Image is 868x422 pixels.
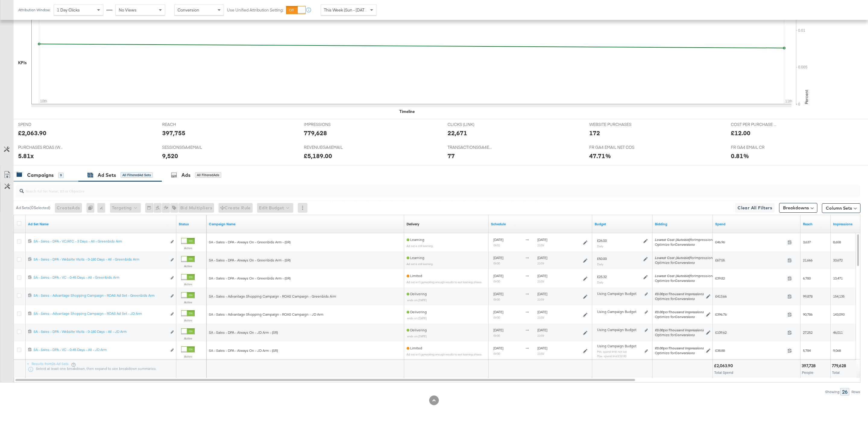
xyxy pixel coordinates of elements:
span: [DATE] [537,328,547,332]
text: Percent [804,90,809,104]
span: [DATE] [537,274,547,278]
span: Learning [407,255,424,260]
label: Active [181,336,195,340]
sub: 08:02 [493,243,500,247]
span: £38.88 [715,348,785,353]
div: SA - Sales - DPA - VC - 0-45 Days - All - JD Arm [33,347,167,352]
a: Shows the current budget of Ad Set. [595,222,650,227]
div: £5,189.00 [304,152,332,160]
span: Conversion [178,7,199,13]
span: [DATE] [493,310,503,314]
div: All Filtered Ad Sets [121,172,153,178]
span: No Views [119,7,137,13]
span: 33,672 [833,258,843,262]
div: 397,755 [162,129,185,137]
div: 0 [86,203,97,213]
input: Search Ad Set Name, ID or Objective [24,183,781,194]
span: SPEND [18,122,63,127]
span: £396.76 [715,312,785,317]
span: Limited [407,346,422,350]
sub: 23:59 [537,243,544,247]
span: £109.62 [715,330,785,335]
div: Attribution Window: [18,8,51,12]
div: Using Campaign Budget [597,327,643,332]
a: SA - Sales - DPA - VC/ATC - 3 Days - All - Greenbids Arm [33,239,167,245]
sub: Ad set is still learning. [407,244,433,248]
em: Lowest Cost (Autobid) [655,237,690,242]
span: [DATE] [493,292,503,296]
label: Active [181,355,195,358]
sub: Ad set is still learning. [407,262,433,266]
div: Optimize for [655,242,715,247]
em: £0.00 [655,310,663,314]
sub: ends on [DATE] [407,316,427,320]
span: 154,135 [833,294,844,299]
span: 9,068 [833,348,841,353]
div: SA - Sales - Advantage Shopping Campaign - ROAS Ad Set - Greenbids Arm [33,293,167,298]
div: Campaigns [27,172,54,179]
span: [DATE] [493,274,503,278]
span: FR GA4 EMAIL CR [731,145,776,150]
span: SA - Sales - DPA - Always On - JD Arm - (SR) [209,348,278,353]
sub: 09:00 [493,261,500,265]
em: Thousand Impressions [668,346,704,350]
span: TRANSACTIONSGA4EMAIL [448,145,493,150]
a: Shows when your Ad Set is scheduled to deliver. [491,222,590,227]
div: 77 [448,152,455,160]
span: SA - Sales - DPA - Always On - Greenbids Arm - (SR) [209,258,291,262]
em: Conversions [675,314,695,319]
sub: 23:59 [537,334,544,337]
span: £67.55 [715,258,785,262]
a: SA - Sales - DPA - Website Visits - 0-180 Days - All - Greenbids Arm [33,257,167,263]
em: Thousand Impressions [668,310,704,314]
span: [DATE] [493,255,503,260]
span: SA - Sales - Advantage Shopping Campaign - ROAS Campaign - Greenbids Arm [209,294,336,299]
span: SA - Sales - DPA - Always On - Greenbids Arm - (SR) [209,240,291,244]
a: SA - Sales - DPA - VC - 0-45 Days - All - JD Arm [33,347,167,354]
sub: Daily [597,262,603,266]
em: Lowest Cost (Autobid) [655,274,690,278]
sub: Daily [597,280,603,284]
em: Thousand Impressions [668,328,704,332]
div: Showing: [825,390,840,394]
div: £25.32 [597,274,607,279]
button: Breakdowns [779,203,817,213]
sub: 09:00 [493,298,500,301]
a: The number of people your ad was served to. [803,222,828,227]
label: Active [181,282,195,286]
em: Conversions [675,296,695,301]
em: Conversions [675,351,695,355]
span: Delivering [407,328,427,332]
em: Conversions [675,333,695,337]
span: £413.66 [715,294,785,299]
a: Shows the current state of your Ad Set. [179,222,204,227]
em: £0.00 [655,292,663,296]
em: Conversions [675,260,695,265]
div: Timeline [399,109,415,114]
sub: Ad set isn’t generating enough results to exit learning phase. [407,352,482,356]
div: Rows [851,390,860,394]
sub: Daily [597,244,603,248]
em: £0.00 [655,346,663,350]
span: SA - Sales - DPA - Always On - JD Arm - (SR) [209,330,278,335]
div: SA - Sales - DPA - Website Visits - 0-180 Days - All - Greenbids Arm [33,257,167,262]
div: 9,520 [162,152,178,160]
span: People [802,370,813,375]
span: IMPRESSIONS [304,122,349,127]
div: SA - Sales - DPA - VC/ATC - 3 Days - All - Greenbids Arm [33,239,167,244]
span: Clear All Filters [737,204,772,212]
div: 22,671 [448,129,467,137]
div: Optimize for [655,278,715,283]
div: £2,063.90 [714,363,735,369]
sub: Min. spend limit: not set [597,350,627,353]
span: PURCHASES ROAS (WEBSITE EVENTS) [18,145,63,150]
span: Total Spend [714,370,733,375]
sub: 23:59 [537,261,544,265]
div: 47.71% [589,152,611,160]
a: Shows your bid and optimisation settings for this Ad Set. [655,222,710,227]
div: Using Campaign Budget [597,309,643,314]
span: SA - Sales - Advantage Shopping Campaign - ROAS Campaign - JD Arm [209,312,323,317]
span: [DATE] [537,292,547,296]
div: KPIs [18,60,27,66]
span: COST PER PURCHASE (WEBSITE EVENTS) [731,122,776,127]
